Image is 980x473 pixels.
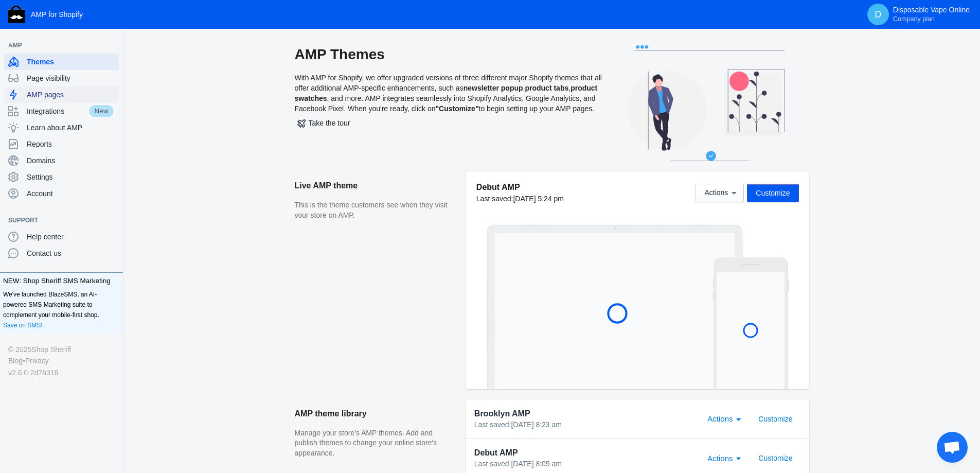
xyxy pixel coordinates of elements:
span: Brooklyn AMP [474,408,530,420]
a: Privacy [25,355,49,366]
mat-select: Actions [707,451,746,464]
p: This is the theme customers see when they visit your store on AMP. [295,200,456,220]
img: Shop Sheriff Logo [8,6,25,23]
a: Customize [750,453,800,462]
img: Laptop frame [487,224,743,389]
span: Customize [758,415,792,423]
span: Take the tour [297,119,350,127]
a: Page visibility [4,70,119,86]
a: Customize [750,414,800,422]
a: Domains [4,152,119,169]
b: "Customize" [435,104,478,113]
mat-select: Actions [707,412,746,424]
span: [DATE] 8:05 am [511,460,562,468]
b: product tabs [525,84,568,92]
h2: AMP Themes [295,45,603,64]
button: Add a sales channel [104,218,121,222]
span: AMP [8,40,104,50]
a: Shop Sheriff [31,344,71,355]
div: Open chat [937,432,968,463]
span: New [88,104,115,118]
span: Help center [27,232,115,242]
div: Last saved: [474,459,696,469]
a: Learn about AMP [4,119,119,136]
a: Save on SMS! [3,320,43,330]
b: newsletter popup [464,84,523,92]
p: Disposable Vape Online [893,6,970,23]
span: Account [27,188,115,199]
a: Blog [8,355,23,366]
img: Mobile frame [713,257,789,389]
span: AMP pages [27,90,115,100]
a: AMP pages [4,86,119,103]
h2: AMP theme library [295,399,456,428]
span: Reports [27,139,115,149]
span: Company plan [893,15,935,23]
span: Integrations [27,106,88,116]
span: Actions [707,454,733,463]
span: Actions [704,189,728,197]
span: Contact us [27,248,115,258]
a: Reports [4,136,119,152]
h5: Debut AMP [476,182,564,192]
a: Account [4,185,119,202]
span: Support [8,215,104,225]
a: Settings [4,169,119,185]
div: © 2025 [8,344,115,355]
button: Add a sales channel [104,43,121,47]
div: Last saved: [474,420,696,430]
a: Contact us [4,245,119,261]
span: [DATE] 5:24 pm [513,195,564,203]
h2: Live AMP theme [295,171,456,200]
span: Learn about AMP [27,122,115,133]
button: Customize [747,184,798,202]
div: v2.6.0-2d7b316 [8,367,115,378]
p: Manage your store's AMP themes. Add and publish themes to change your online store's appearance. [295,428,456,459]
span: Debut AMP [474,447,518,459]
span: [DATE] 8:23 am [511,421,562,429]
span: Actions [707,414,733,423]
button: Actions [696,184,744,202]
button: Take the tour [295,114,353,132]
div: • [8,355,115,366]
span: D [873,9,883,20]
span: AMP for Shopify [31,10,83,19]
div: With AMP for Shopify, we offer upgraded versions of three different major Shopify themes that all... [295,45,603,171]
span: Domains [27,155,115,166]
a: Themes [4,54,119,70]
span: Customize [756,189,790,197]
button: Customize [750,410,800,428]
span: Themes [27,57,115,67]
span: Settings [27,172,115,182]
span: Customize [758,454,792,462]
button: Customize [750,449,800,467]
div: Last saved: [476,194,564,204]
a: IntegrationsNew [4,103,119,119]
span: Page visibility [27,73,115,83]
